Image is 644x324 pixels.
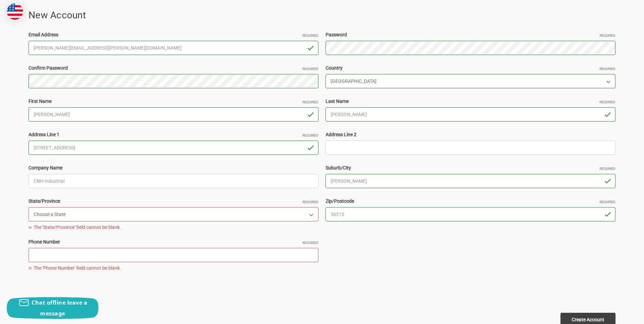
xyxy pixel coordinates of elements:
[29,98,318,105] label: First Name
[32,299,87,317] span: Chat offline leave a message
[7,3,23,20] img: duty and tax information for United States
[302,100,318,105] small: Required
[326,98,615,105] label: Last Name
[326,31,615,38] label: Password
[29,31,318,38] label: Email Address
[29,8,615,22] h1: New Account
[600,33,615,38] small: Required
[326,65,615,72] label: Country
[600,199,615,204] small: Required
[326,164,615,172] label: Suburb/City
[600,166,615,171] small: Required
[29,238,318,246] label: Phone Number
[302,240,318,245] small: Required
[302,133,318,138] small: Required
[29,264,318,272] span: The 'Phone Number' field cannot be blank.
[302,66,318,71] small: Required
[326,198,615,205] label: Zip/Postcode
[302,33,318,38] small: Required
[29,279,132,306] iframe: reCAPTCHA
[29,65,318,72] label: Confirm Password
[29,198,318,205] label: State/Province
[600,100,615,105] small: Required
[29,131,318,138] label: Address Line 1
[7,297,98,319] button: Chat offline leave a message
[29,164,318,172] label: Company Name
[600,66,615,71] small: Required
[29,223,318,231] span: The 'State/Province' field cannot be blank.
[326,131,615,138] label: Address Line 2
[302,199,318,204] small: Required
